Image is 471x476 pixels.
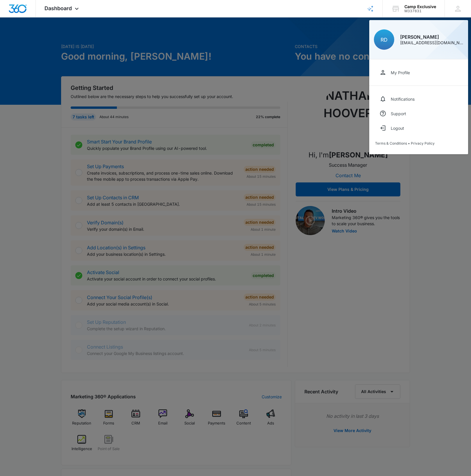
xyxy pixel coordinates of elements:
[400,35,463,39] div: [PERSON_NAME]
[391,70,410,75] div: My Profile
[404,4,436,9] div: account name
[375,141,462,145] div: •
[404,9,436,13] div: account id
[381,37,388,43] span: RD
[375,106,462,121] a: Support
[391,97,415,102] div: Notifications
[375,141,407,145] a: Terms & Conditions
[391,126,404,131] div: Logout
[375,65,462,80] a: My Profile
[375,92,462,106] a: Notifications
[44,5,72,11] span: Dashboard
[391,111,406,116] div: Support
[375,121,462,135] button: Logout
[400,41,463,45] div: [EMAIL_ADDRESS][DOMAIN_NAME]
[411,141,435,145] a: Privacy Policy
